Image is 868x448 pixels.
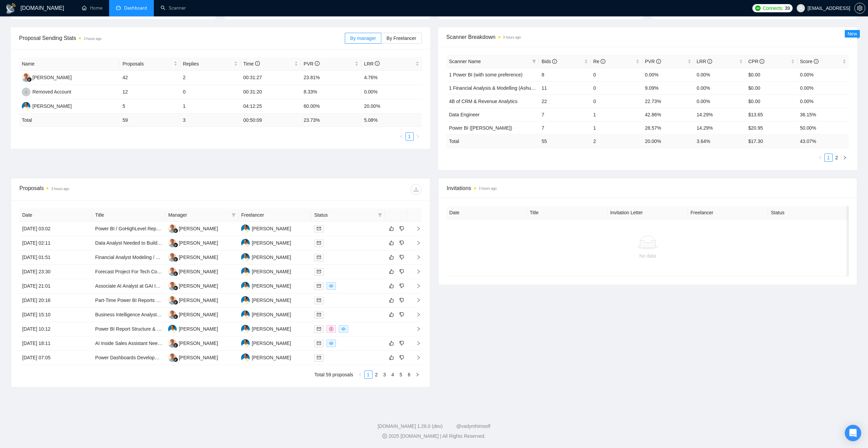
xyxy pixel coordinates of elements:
a: Associate AI Analyst at GAI Insights [95,283,171,289]
a: AZ[PERSON_NAME] [241,269,291,274]
td: 23.73 % [301,114,361,127]
td: $0.00 [746,95,797,108]
td: 1 [591,108,643,121]
td: 00:31:20 [240,85,301,99]
div: [PERSON_NAME] [252,239,291,247]
button: right [841,154,849,162]
img: gigradar-bm.png [173,257,178,262]
th: Freelancer [238,208,311,222]
span: user [798,6,803,11]
td: 0 [591,68,643,81]
a: YP[PERSON_NAME] [168,226,218,231]
span: left [358,373,362,377]
li: Next Page [841,154,849,162]
div: [PERSON_NAME] [179,254,218,261]
span: filter [232,213,236,217]
a: [DOMAIN_NAME] 1.26.0 (dev) [378,423,443,429]
img: gigradar-bm.png [173,243,178,247]
a: AZ[PERSON_NAME] [241,340,291,346]
button: dislike [398,339,406,347]
button: dislike [398,239,406,247]
img: YP [168,282,177,290]
span: PVR [304,61,320,67]
img: AZ [241,239,250,247]
span: dashboard [116,5,121,10]
th: Title [527,206,607,219]
span: dislike [399,269,404,274]
a: 5 [397,371,405,378]
td: 8.33% [301,85,361,99]
div: [PERSON_NAME] [252,325,291,333]
img: YP [168,225,177,233]
span: Proposal Sending Stats [19,34,345,42]
span: 39 [785,4,790,12]
span: left [399,134,403,139]
td: $ 17.30 [746,134,797,148]
th: Title [92,208,165,222]
button: dislike [398,253,406,261]
span: mail [317,341,321,345]
div: [PERSON_NAME] [179,354,218,361]
a: AZ[PERSON_NAME] [241,355,291,360]
span: info-circle [552,59,557,64]
span: info-circle [760,59,764,64]
a: homeHome [82,5,102,11]
td: 7 [539,121,591,134]
td: $13.65 [746,108,797,121]
button: like [387,353,396,362]
span: mail [317,327,321,331]
td: 4.76% [361,71,422,85]
img: gigradar-bm.png [27,77,32,82]
td: 11 [539,81,591,95]
li: 1 [406,132,414,141]
img: RA [22,88,30,96]
li: 1 [824,154,833,162]
div: [PERSON_NAME] [179,225,218,232]
img: AZ [241,310,250,319]
span: Scanner Name [449,59,481,64]
td: 0 [591,81,643,95]
td: 5 [120,99,180,114]
li: 6 [405,371,413,379]
td: 60.00% [301,99,361,114]
span: Dashboard [124,5,147,11]
span: info-circle [315,61,320,66]
a: YP[PERSON_NAME] [168,297,218,303]
span: Score [800,59,819,64]
div: Removed Account [32,88,71,96]
div: [PERSON_NAME] [179,297,218,304]
a: Power Dashboards Development [95,355,165,360]
span: like [389,226,394,231]
th: Date [447,206,527,219]
span: dislike [399,312,404,317]
a: 4B of CRM & Revenue Analytics [449,99,518,104]
td: Total [446,134,539,148]
span: dislike [399,255,404,260]
img: gigradar-bm.png [173,343,178,348]
button: setting [854,3,865,14]
div: [PERSON_NAME] [252,354,291,361]
img: YP [168,253,177,262]
span: Proposals [122,60,172,68]
a: YP[PERSON_NAME] [168,312,218,317]
td: [DATE] 03:02 [19,222,92,236]
button: right [414,132,422,141]
button: download [411,184,422,195]
td: $20.95 [746,121,797,134]
td: 3.64 % [694,134,746,148]
span: dislike [399,298,404,303]
a: Power BI ([PERSON_NAME]) [449,125,512,131]
button: like [387,225,396,233]
span: Replies [183,60,233,68]
span: info-circle [707,59,712,64]
button: dislike [398,296,406,304]
td: 8 [539,68,591,81]
th: Replies [180,57,240,71]
span: Status [314,211,375,219]
button: like [387,282,396,290]
td: 42.86% [642,108,694,121]
a: AI Inside Sales Assistant Needed for Data Processing and Quote Generation [95,341,258,346]
div: [PERSON_NAME] [252,339,291,347]
span: info-circle [656,59,661,64]
a: Financial Analyst Modeling / CFO [95,255,166,260]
